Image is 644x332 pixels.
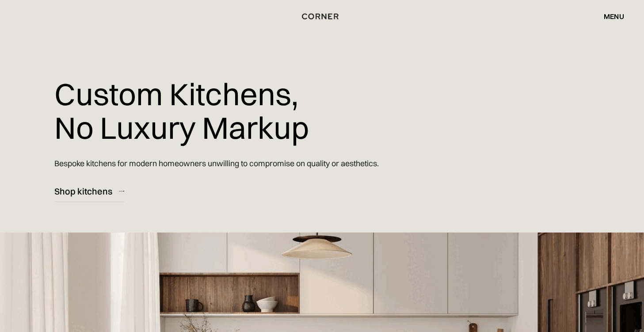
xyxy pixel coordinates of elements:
a: Shop kitchens [54,180,124,202]
div: menu [604,13,624,20]
div: menu [595,9,624,24]
a: home [297,11,347,22]
h1: Custom Kitchens, No Luxury Markup [54,71,309,151]
div: Shop kitchens [54,185,112,197]
p: Bespoke kitchens for modern homeowners unwilling to compromise on quality or aesthetics. [54,151,379,176]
